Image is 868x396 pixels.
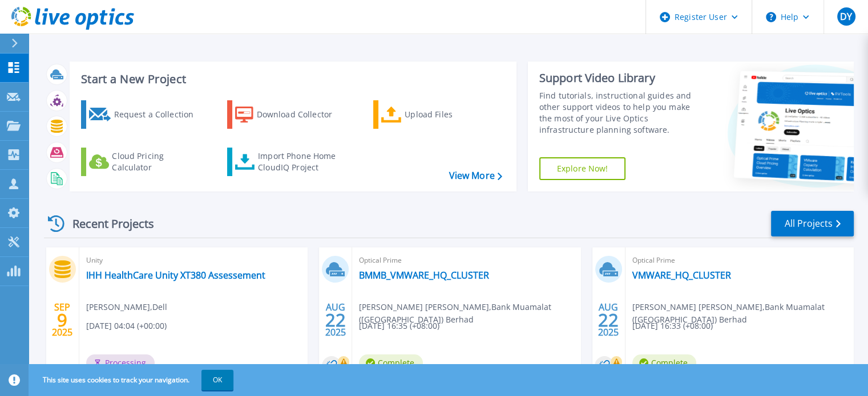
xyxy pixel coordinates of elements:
[359,270,489,281] a: BMMB_VMWARE_HQ_CLUSTER
[86,254,301,267] span: Unity
[227,100,354,129] a: Download Collector
[44,210,169,238] div: Recent Projects
[632,354,696,371] span: Complete
[51,299,73,341] div: SEP 2025
[598,315,619,325] span: 22
[201,370,233,390] button: OK
[112,150,203,173] div: Cloud Pricing Calculator
[86,354,155,371] span: Processing
[86,301,167,313] span: [PERSON_NAME] , Dell
[86,320,167,332] span: [DATE] 04:04 (+00:00)
[359,254,574,267] span: Optical Prime
[840,12,852,21] span: DY
[114,103,205,126] div: Request a Collection
[539,90,703,136] div: Find tutorials, instructional guides and other support videos to help you make the most of your L...
[325,299,346,341] div: AUG 2025
[359,320,439,332] span: [DATE] 16:35 (+08:00)
[539,157,626,180] a: Explore Now!
[405,103,496,126] div: Upload Files
[373,100,500,129] a: Upload Files
[359,354,423,371] span: Complete
[632,320,713,332] span: [DATE] 16:33 (+08:00)
[539,71,703,85] div: Support Video Library
[31,370,233,390] span: This site uses cookies to track your navigation.
[632,301,854,326] span: [PERSON_NAME] [PERSON_NAME] , Bank Muamalat ([GEOGRAPHIC_DATA]) Berhad
[81,73,502,85] h3: Start a New Project
[257,103,348,126] div: Download Collector
[632,254,847,267] span: Optical Prime
[81,148,208,176] a: Cloud Pricing Calculator
[81,100,208,129] a: Request a Collection
[57,315,67,325] span: 9
[449,170,502,181] a: View More
[359,301,580,326] span: [PERSON_NAME] [PERSON_NAME] , Bank Muamalat ([GEOGRAPHIC_DATA]) Berhad
[632,270,731,281] a: VMWARE_HQ_CLUSTER
[597,299,619,341] div: AUG 2025
[325,315,346,325] span: 22
[771,211,854,236] a: All Projects
[86,270,265,281] a: IHH HealthCare Unity XT380 Assessement
[258,150,347,173] div: Import Phone Home CloudIQ Project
